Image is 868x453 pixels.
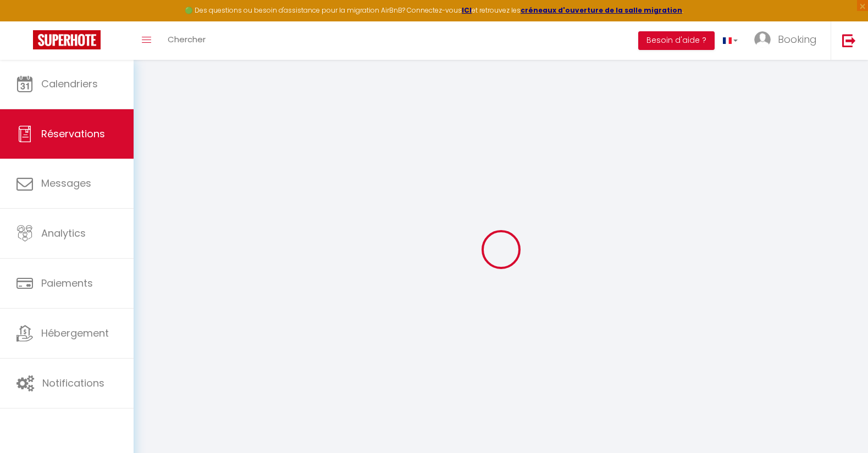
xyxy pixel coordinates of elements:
span: Chercher [168,33,206,45]
img: ... [754,31,771,48]
span: Analytics [41,226,86,240]
span: Réservations [41,127,105,141]
span: Notifications [42,376,104,390]
a: créneaux d'ouverture de la salle migration [521,5,682,15]
span: Booking [778,32,817,46]
button: Ouvrir le widget de chat LiveChat [9,4,42,37]
a: ICI [462,5,472,15]
button: Besoin d'aide ? [638,31,715,50]
a: ... Booking [746,21,831,60]
span: Hébergement [41,326,109,340]
img: Super Booking [33,30,101,49]
img: logout [842,33,856,47]
span: Paiements [41,276,93,290]
span: Messages [41,176,91,190]
span: Calendriers [41,77,98,91]
a: Chercher [159,21,214,60]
